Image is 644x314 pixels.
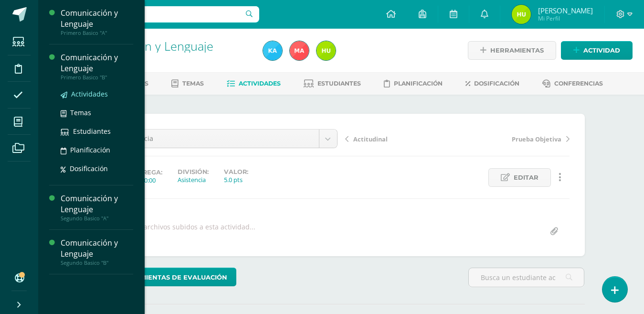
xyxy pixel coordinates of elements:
[61,30,133,36] div: Primero Basico "A"
[70,164,108,173] span: Dosificación
[353,135,388,143] span: Actitudinal
[394,80,443,87] span: Planificación
[469,268,584,287] input: Busca un estudiante aquí...
[384,76,443,91] a: Planificación
[178,168,209,175] label: División:
[61,215,133,222] div: Segundo Basico "A"
[61,144,133,155] a: Planificación
[61,74,133,81] div: Primero Basico "B"
[61,260,133,266] div: Segundo Basico "B"
[71,89,108,98] span: Actividades
[239,80,281,87] span: Actividades
[554,80,603,87] span: Conferencias
[61,8,133,30] div: Comunicación y Lenguaje
[74,39,252,53] h1: Comunicación y Lenguaje
[70,145,110,154] span: Planificación
[304,76,361,91] a: Estudiantes
[290,41,309,60] img: 0183f867e09162c76e2065f19ee79ccf.png
[512,5,531,24] img: 471d9782fcc6e7ea51b5b88b8af4489b.png
[538,6,593,15] span: [PERSON_NAME]
[61,52,133,81] a: Comunicación y LenguajePrimero Basico "B"
[474,80,519,87] span: Dosificación
[61,8,133,36] a: Comunicación y LenguajePrimero Basico "A"
[457,134,570,143] a: Prueba Objetiva
[224,175,248,184] div: 5.0 pts
[227,76,281,91] a: Actividades
[74,53,252,62] div: Primero Basico 'A'
[514,169,538,186] span: Editar
[542,76,603,91] a: Conferencias
[178,175,209,184] div: Asistencia
[61,126,133,137] a: Estudiantes
[119,222,255,241] div: No hay archivos subidos a esta actividad...
[512,135,561,143] span: Prueba Objetiva
[468,41,556,60] a: Herramientas
[345,134,457,143] a: Actitudinal
[490,42,544,59] span: Herramientas
[61,52,133,74] div: Comunicación y Lenguaje
[61,107,133,118] a: Temas
[561,41,633,60] a: Actividad
[121,130,312,148] span: Asistencia
[583,42,620,59] span: Actividad
[263,41,282,60] img: 258196113818b181416f1cb94741daed.png
[73,127,111,136] span: Estudiantes
[61,163,133,174] a: Dosificación
[98,268,236,286] a: Herramientas de evaluación
[61,238,133,266] a: Comunicación y LenguajeSegundo Basico "B"
[116,269,227,286] span: Herramientas de evaluación
[61,88,133,99] a: Actividades
[317,80,361,87] span: Estudiantes
[465,76,519,91] a: Dosificación
[171,76,204,91] a: Temas
[61,238,133,260] div: Comunicación y Lenguaje
[538,14,593,22] span: Mi Perfil
[61,193,133,222] a: Comunicación y LenguajeSegundo Basico "A"
[317,41,336,60] img: 471d9782fcc6e7ea51b5b88b8af4489b.png
[130,169,162,176] span: Entrega:
[224,168,248,175] label: Valor:
[70,108,91,117] span: Temas
[61,193,133,215] div: Comunicación y Lenguaje
[114,130,337,148] a: Asistencia
[44,6,259,22] input: Busca un usuario...
[182,80,204,87] span: Temas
